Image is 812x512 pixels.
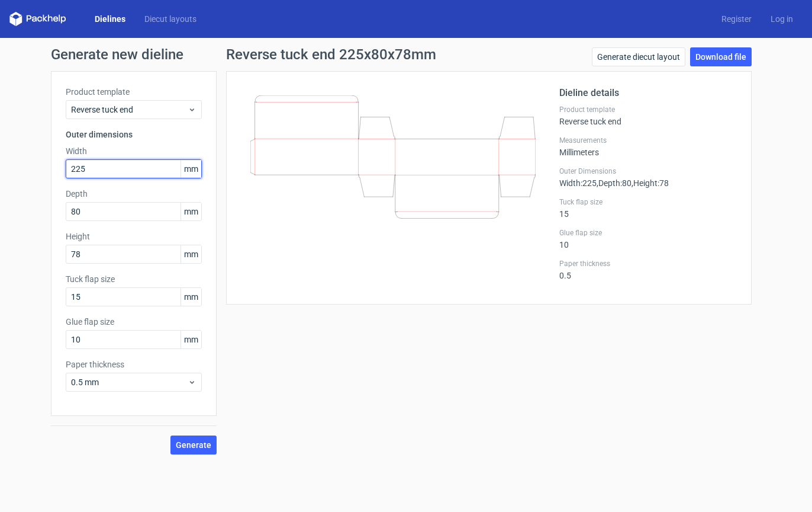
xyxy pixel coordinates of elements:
[181,288,201,306] span: mm
[226,47,436,62] h1: Reverse tuck end 225x80x78mm
[712,13,761,25] a: Register
[66,86,202,98] label: Product template
[66,188,202,200] label: Depth
[66,231,202,242] label: Height
[559,167,737,176] label: Outer Dimensions
[597,178,631,188] span: , Depth : 80
[631,178,669,188] span: , Height : 78
[559,259,737,268] label: Paper thickness
[559,197,737,219] div: 15
[592,47,685,66] a: Generate diecut layout
[181,203,201,220] span: mm
[181,331,201,348] span: mm
[51,47,761,62] h1: Generate new dieline
[85,13,135,25] a: Dielines
[135,13,206,25] a: Diecut layouts
[66,273,202,285] label: Tuck flap size
[559,136,737,157] div: Millimeters
[559,178,597,188] span: Width : 225
[559,136,737,145] label: Measurements
[181,245,201,263] span: mm
[559,228,737,238] label: Glue flap size
[66,359,202,370] label: Paper thickness
[690,47,752,66] a: Download file
[176,441,211,449] span: Generate
[559,86,737,100] h2: Dieline details
[71,104,188,116] span: Reverse tuck end
[559,105,737,126] div: Reverse tuck end
[170,436,217,455] button: Generate
[761,13,803,25] a: Log in
[559,259,737,280] div: 0.5
[181,160,201,178] span: mm
[71,376,188,388] span: 0.5 mm
[66,145,202,157] label: Width
[559,197,737,207] label: Tuck flap size
[559,228,737,249] div: 10
[559,105,737,114] label: Product template
[66,316,202,328] label: Glue flap size
[66,129,202,140] h3: Outer dimensions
